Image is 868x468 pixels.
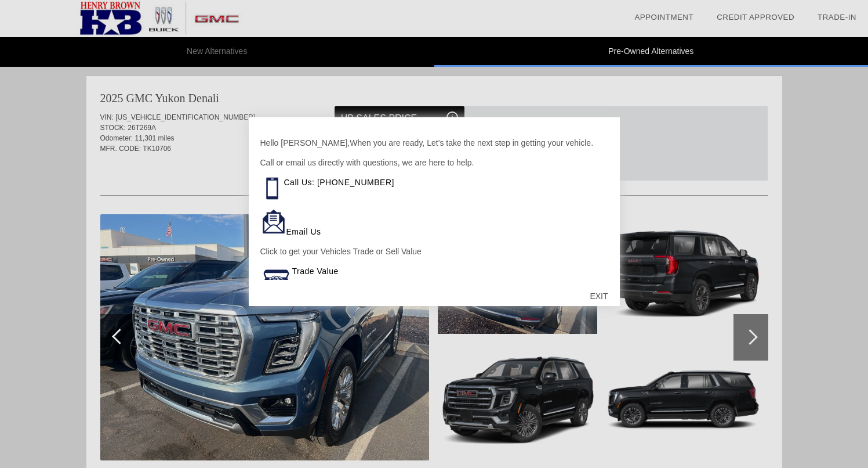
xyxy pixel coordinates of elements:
a: Call Us: [PHONE_NUMBER] [284,178,394,187]
p: Call or email us directly with questions, we are here to help. [260,157,608,168]
a: Trade-In [818,13,856,21]
a: Trade Value [292,267,339,276]
p: Hello [PERSON_NAME],When you are ready, Let’s take the next step in getting your vehicle. [260,137,608,149]
div: EXIT [578,279,619,314]
a: Credit Approved [717,13,794,21]
p: Click to get your Vehicles Trade or Sell Value [260,246,608,257]
a: Appointment [634,13,693,21]
img: Email Icon [260,208,286,235]
a: Email Us [286,227,321,236]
